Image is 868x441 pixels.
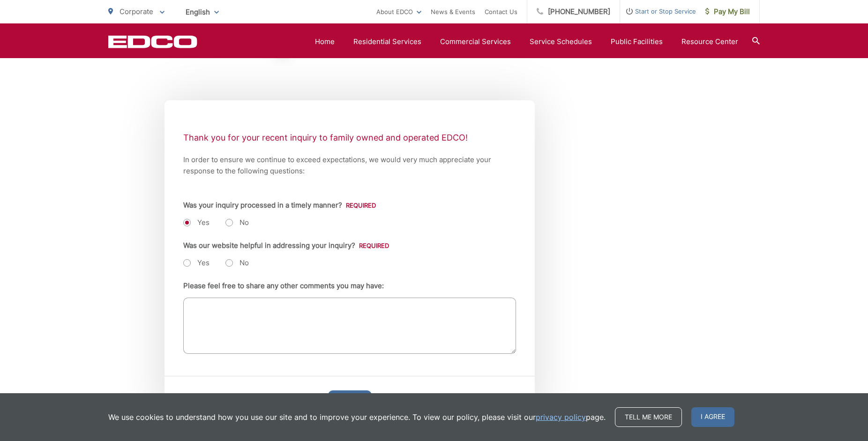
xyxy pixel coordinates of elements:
[120,7,153,16] span: Corporate
[183,201,376,209] label: Was your inquiry processed in a timely manner?
[536,411,586,423] a: privacy policy
[183,154,516,177] p: In order to ensure we continue to exceed expectations, we would very much appreciate your respons...
[681,36,738,47] a: Resource Center
[376,6,421,17] a: About EDCO
[431,6,475,17] a: News & Events
[225,218,249,227] label: No
[705,6,750,17] span: Pay My Bill
[183,241,389,250] label: Was our website helpful in addressing your inquiry?
[615,407,682,427] a: Tell me more
[225,258,249,268] label: No
[611,36,663,47] a: Public Facilities
[183,282,384,290] label: Please feel free to share any other comments you may have:
[530,36,592,47] a: Service Schedules
[108,35,197,48] a: EDCD logo. Return to the homepage.
[179,4,226,20] span: English
[183,218,210,227] label: Yes
[183,258,210,268] label: Yes
[485,6,517,17] a: Contact Us
[183,131,516,145] p: Thank you for your recent inquiry to family owned and operated EDCO!
[691,407,734,427] span: I agree
[440,36,511,47] a: Commercial Services
[328,390,372,408] input: Submit
[353,36,421,47] a: Residential Services
[315,36,335,47] a: Home
[108,411,606,423] p: We use cookies to understand how you use our site and to improve your experience. To view our pol...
